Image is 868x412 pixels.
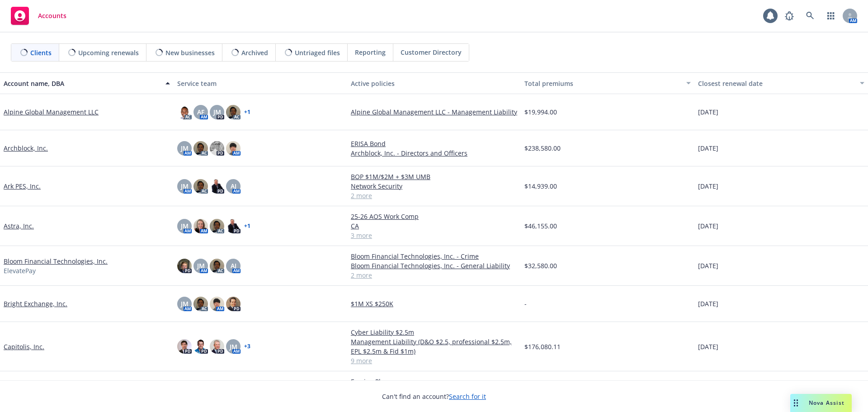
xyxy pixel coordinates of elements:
[524,221,557,231] span: $46,155.00
[181,221,189,231] span: JM
[449,392,486,401] a: Search for it
[822,7,840,25] a: Switch app
[351,327,517,337] a: Cyber Liability $2.5m
[177,339,192,354] img: photo
[177,79,344,88] div: Service team
[210,179,224,194] img: photo
[244,223,250,229] a: + 1
[226,105,241,119] img: photo
[210,339,224,354] img: photo
[30,48,52,57] span: Clients
[351,337,517,356] a: Management Liability (D&O $2.5, professional $2.5m, EPL $2.5m & Fid $1m)
[351,261,517,270] a: Bloom Financial Technologies, Inc. - General Liability
[4,181,41,191] a: Ark PES, Inc.
[4,342,44,351] a: Capitolis, Inc.
[4,221,34,231] a: Astra, Inc.
[401,47,462,57] span: Customer Directory
[382,392,486,401] span: Can't find an account?
[295,48,340,57] span: Untriaged files
[698,143,718,153] span: [DATE]
[197,107,204,117] span: AF
[351,231,517,240] a: 3 more
[181,143,189,153] span: JM
[4,79,160,88] div: Account name, DBA
[790,394,852,412] button: Nova Assist
[193,141,208,156] img: photo
[698,299,718,308] span: [DATE]
[210,219,224,233] img: photo
[801,7,819,25] a: Search
[193,339,208,354] img: photo
[698,221,718,231] span: [DATE]
[210,259,224,273] img: photo
[351,356,517,365] a: 9 more
[241,48,268,57] span: Archived
[524,181,557,191] span: $14,939.00
[351,299,517,308] a: $1M XS $250K
[231,261,236,270] span: AJ
[809,399,844,407] span: Nova Assist
[165,48,215,57] span: New businesses
[524,107,557,117] span: $19,994.00
[231,181,236,191] span: AJ
[698,107,718,117] span: [DATE]
[4,143,48,153] a: Archblock, Inc.
[210,297,224,311] img: photo
[521,72,694,94] button: Total premiums
[694,72,868,94] button: Closest renewal date
[351,181,517,191] a: Network Security
[4,299,67,308] a: Bright Exchange, Inc.
[181,299,189,308] span: JM
[790,394,802,412] div: Drag to move
[351,79,517,88] div: Active policies
[181,181,189,191] span: JM
[698,342,718,351] span: [DATE]
[698,181,718,191] span: [DATE]
[78,48,139,57] span: Upcoming renewals
[244,344,250,349] a: + 3
[351,148,517,158] a: Archblock, Inc. - Directors and Officers
[7,3,70,28] a: Accounts
[355,47,386,57] span: Reporting
[210,141,224,156] img: photo
[351,251,517,261] a: Bloom Financial Technologies, Inc. - Crime
[351,212,517,221] a: 25-26 AOS Work Comp
[351,270,517,280] a: 2 more
[351,139,517,148] a: ERISA Bond
[193,297,208,311] img: photo
[698,261,718,270] span: [DATE]
[351,107,517,117] a: Alpine Global Management LLC - Management Liability
[351,191,517,200] a: 2 more
[4,107,99,117] a: Alpine Global Management LLC
[4,256,108,266] a: Bloom Financial Technologies, Inc.
[524,261,557,270] span: $32,580.00
[524,299,527,308] span: -
[174,72,347,94] button: Service team
[780,7,798,25] a: Report a Bug
[524,79,681,88] div: Total premiums
[698,79,854,88] div: Closest renewal date
[244,109,250,115] a: + 1
[177,259,192,273] img: photo
[226,141,241,156] img: photo
[351,377,517,386] a: Foreign Pkg
[351,221,517,231] a: CA
[351,172,517,181] a: BOP $1M/$2M + $3M UMB
[230,342,237,351] span: JM
[226,297,241,311] img: photo
[4,266,36,275] span: ElevatePay
[226,219,241,233] img: photo
[347,72,521,94] button: Active policies
[524,143,561,153] span: $238,580.00
[524,342,561,351] span: $176,080.11
[177,105,192,119] img: photo
[193,219,208,233] img: photo
[213,107,221,117] span: JM
[38,12,66,19] span: Accounts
